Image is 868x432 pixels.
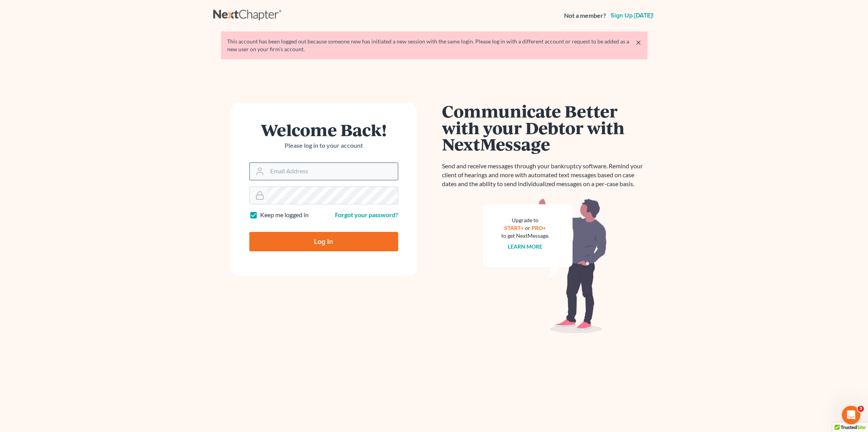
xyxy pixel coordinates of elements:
[501,232,549,240] div: to get NextMessage.
[442,162,647,188] p: Send and receive messages through your bankruptcy software. Remind your client of hearings and mo...
[249,121,398,138] h1: Welcome Back!
[525,225,530,231] span: or
[260,211,309,219] label: Keep me logged in
[564,11,606,20] strong: Not a member?
[842,406,860,424] iframe: Intercom live chat
[636,38,641,47] a: ×
[501,216,549,224] div: Upgrade to
[609,12,655,19] a: Sign up [DATE]!
[508,243,542,250] a: Learn more
[335,211,398,218] a: Forgot your password?
[504,225,524,231] a: START+
[249,141,398,150] p: Please log in to your account
[483,198,607,334] img: nextmessage_bg-59042aed3d76b12b5cd301f8e5b87938c9018125f34e5fa2b7a6b67550977c72.svg
[249,232,398,251] input: Log In
[858,406,864,412] span: 3
[267,163,398,180] input: Email Address
[442,103,647,152] h1: Communicate Better with your Debtor with NextMessage
[227,38,641,53] div: This account has been logged out because someone new has initiated a new session with the same lo...
[531,225,546,231] a: PRO+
